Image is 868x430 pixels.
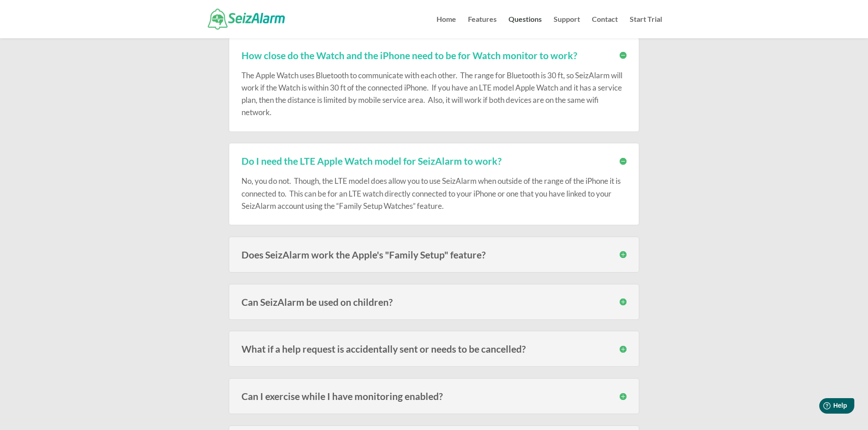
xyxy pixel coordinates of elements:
[241,175,627,212] p: No, you do not. Though, the LTE model does allow you to use SeizAlarm when outside of the range o...
[787,395,858,420] iframe: Help widget launcher
[241,391,627,401] h3: Can I exercise while I have monitoring enabled?
[208,9,285,29] img: SeizAlarm
[630,16,662,38] a: Start Trial
[241,69,627,119] p: The Apple Watch uses Bluetooth to communicate with each other. The range for Bluetooth is 30 ft, ...
[241,344,627,354] h3: What if a help request is accidentally sent or needs to be cancelled?
[437,16,456,38] a: Home
[508,16,542,38] a: Questions
[241,297,627,307] h3: Can SeizAlarm be used on children?
[554,16,580,38] a: Support
[592,16,618,38] a: Contact
[241,51,627,60] h3: How close do the Watch and the iPhone need to be for Watch monitor to work?
[468,16,497,38] a: Features
[241,156,627,166] h3: Do I need the LTE Apple Watch model for SeizAlarm to work?
[241,250,627,259] h3: Does SeizAlarm work the Apple's "Family Setup" feature?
